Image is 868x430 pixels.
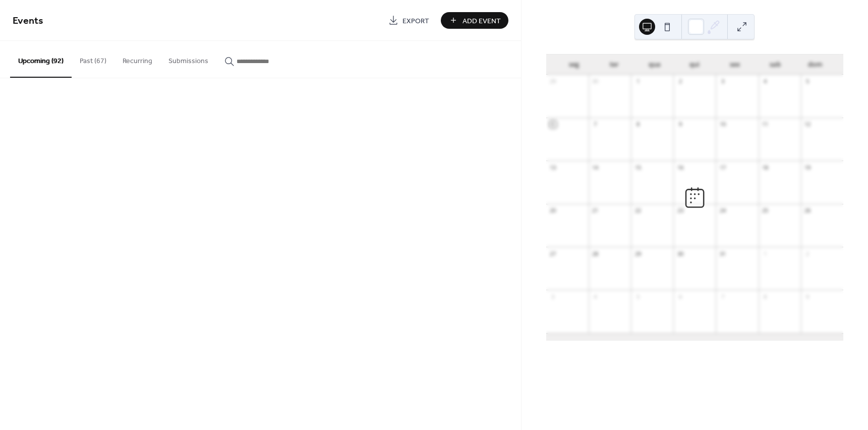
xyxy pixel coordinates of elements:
div: 6 [676,293,684,300]
div: 13 [549,164,557,171]
div: 17 [719,164,726,171]
span: Add Event [462,16,501,26]
div: qui [674,55,715,75]
div: 4 [762,78,769,85]
div: 2 [676,78,684,85]
div: sex [715,55,755,75]
div: 29 [634,250,642,257]
div: 19 [804,164,812,171]
a: Export [381,12,437,29]
div: 7 [719,293,726,300]
div: 29 [549,78,557,85]
div: sab [755,55,795,75]
div: 2 [804,250,812,257]
div: 16 [676,164,684,171]
div: 10 [719,121,726,128]
div: 21 [592,207,599,214]
div: 1 [762,250,769,257]
div: 8 [634,121,642,128]
div: 5 [634,293,642,300]
div: 22 [634,207,642,214]
div: 8 [762,293,769,300]
div: 26 [804,207,812,214]
div: 6 [549,121,557,128]
div: 24 [719,207,726,214]
button: Upcoming (92) [10,41,72,78]
div: seg [554,55,595,75]
div: ter [594,55,634,75]
div: 4 [592,293,599,300]
div: dom [795,55,835,75]
button: Add Event [441,12,508,29]
button: Past (67) [72,41,114,77]
div: 7 [592,121,599,128]
div: 28 [592,250,599,257]
div: qua [634,55,675,75]
span: Events [13,11,43,31]
div: 31 [719,250,726,257]
div: 30 [676,250,684,257]
div: 18 [762,164,769,171]
div: 20 [549,207,557,214]
div: 15 [634,164,642,171]
div: 25 [762,207,769,214]
div: 12 [804,121,812,128]
div: 3 [719,78,726,85]
div: 3 [549,293,557,300]
div: 14 [592,164,599,171]
div: 9 [676,121,684,128]
div: 9 [804,293,812,300]
div: 1 [634,78,642,85]
div: 5 [804,78,812,85]
div: 11 [762,121,769,128]
span: Export [402,16,429,26]
div: 27 [549,250,557,257]
div: 30 [592,78,599,85]
div: 23 [676,207,684,214]
button: Submissions [160,41,216,77]
button: Recurring [114,41,160,77]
